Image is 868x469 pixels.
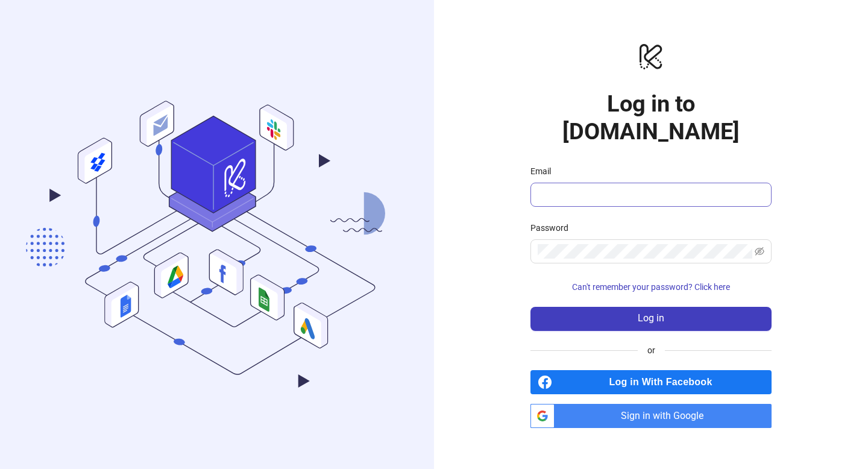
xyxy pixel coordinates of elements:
span: Can't remember your password? Click here [572,282,730,292]
button: Can't remember your password? Click here [530,278,772,297]
button: Log in [530,307,772,331]
span: or [638,344,665,357]
input: Email [538,187,762,202]
label: Email [530,165,559,178]
span: Sign in with Google [559,404,772,428]
label: Password [530,221,576,234]
span: eye-invisible [755,247,764,256]
h1: Log in to [DOMAIN_NAME] [530,90,772,145]
a: Can't remember your password? Click here [530,282,772,292]
a: Log in With Facebook [530,370,772,394]
a: Sign in with Google [530,404,772,428]
span: Log in [638,313,664,324]
input: Password [538,244,752,259]
span: Log in With Facebook [557,370,772,394]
